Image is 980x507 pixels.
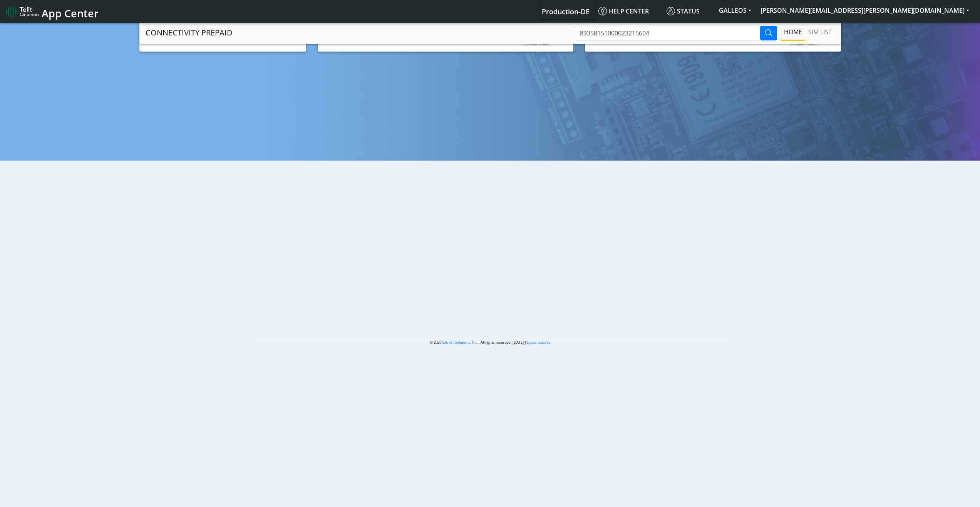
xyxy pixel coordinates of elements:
[541,3,589,19] a: Your current platform instance
[663,3,714,19] a: Status
[790,42,818,46] text: [DOMAIN_NAME]
[756,3,974,17] button: [PERSON_NAME][EMAIL_ADDRESS][PERSON_NAME][DOMAIN_NAME]
[6,3,97,20] a: App Center
[526,340,550,345] a: Status website
[598,7,649,15] span: Help center
[781,24,805,40] a: Home
[575,26,760,40] input: Type to Search ICCID
[542,7,590,16] span: Production-DE
[598,7,607,15] img: knowledge.svg
[667,7,700,15] span: Status
[805,24,835,40] a: SIM LIST
[441,340,479,345] a: Telit IoT Solutions, Inc.
[42,6,99,20] span: App Center
[146,25,233,40] a: CONNECTIVITY PREPAID
[251,340,729,345] p: © 2025 . All rights reserved. [DATE] |
[714,3,756,17] button: GALLEOS
[667,7,675,15] img: status.svg
[595,3,663,19] a: Help center
[6,5,39,18] img: logo-telit-cinterion-gw-new.png
[522,42,550,46] text: [DOMAIN_NAME]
